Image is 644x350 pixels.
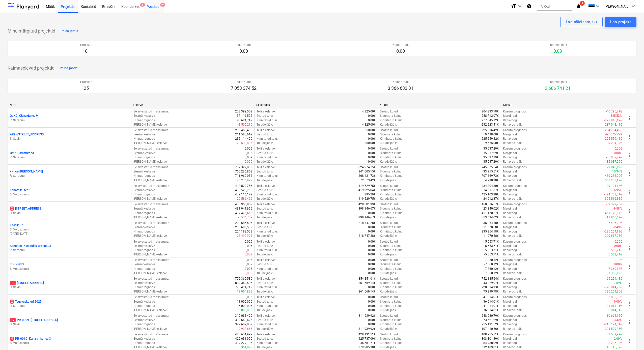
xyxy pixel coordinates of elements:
p: Eesmärkeelarve : [133,132,156,137]
p: Tulude jääk : [257,123,273,127]
p: -277 845,12€ [604,118,622,123]
div: Kaasiku 7S. Voloschuck[DATE]-[DATE] [10,223,129,236]
span: more_vert [626,171,632,177]
div: 4PR-0010 -Kanarbriku tee 3S. Voloschuck [10,337,129,345]
span: 2 [10,300,14,304]
p: Sidumata kulud : [380,151,402,155]
p: 9 555,00€ [485,141,499,145]
p: -29 586,42€ [236,197,252,201]
p: 0,00€ [368,132,376,137]
p: -9 204,99€ [608,141,622,145]
p: 419 529,75€ [358,197,376,201]
p: 419 925,04€ [358,188,376,192]
p: Seotud tulu : [257,132,273,137]
p: Tellija eelarve : [257,109,275,114]
div: Peida jaotis [61,28,78,34]
div: AR9 -[STREET_ADDRESS]S. Savin [10,132,129,141]
p: 0,00€ [368,118,376,123]
p: 707 669,73€ [482,174,499,178]
button: Loo näidisprojekt [560,17,603,27]
p: 0,00€ [614,147,622,151]
p: Eelarvestatud maksumus : [133,184,169,188]
p: -439 238,00€ [604,174,622,178]
div: 2Tegevuskulud 2025R. Sarapuu [10,300,129,308]
p: Sidumata kulud : [380,188,402,192]
p: 9 498,00€ [485,132,499,137]
p: Rahavoo jääk : [503,215,522,220]
p: Sidumata kulud : [380,114,402,118]
p: -23 340,02€ [483,207,499,211]
p: 0,00€ [368,160,376,164]
p: Sidumata kulud : [380,132,402,137]
p: Hinnaprognoos : [133,137,156,141]
p: -39 329,98€ [606,202,622,207]
p: 4 825,00€ [362,109,376,114]
p: 24 012,87€ [483,197,499,201]
i: notifications [576,3,581,9]
p: R. Sarapuu [10,155,129,160]
p: Tulude jääk : [257,197,273,201]
span: more_vert [626,115,632,121]
p: 225 616,42€ [482,128,499,132]
p: Kasumiprognoos : [503,109,527,114]
i: format_size [511,3,517,9]
p: R. Sarapuu [10,118,129,123]
p: Seotud kulud : [380,184,399,188]
p: Rahavoo jääk : [503,197,522,201]
p: Eelarvestatud maksumus : [133,221,169,225]
p: 745 875,54€ [482,165,499,169]
p: [PERSON_NAME]-eelarve : [133,215,167,220]
p: Marginaal : [503,114,518,118]
p: S. Savin [10,322,129,327]
p: -33 915,51€ [483,169,499,174]
span: more_vert [626,264,632,270]
p: 434 304,30€ [482,184,499,188]
span: 13 [10,281,16,285]
i: keyboard_arrow_down [595,3,601,9]
p: 437 476,65€ [235,211,252,215]
div: Grnt -GarantiitöödR. Sarapuu [10,151,129,160]
p: Seotud tulu : [257,114,273,118]
p: Rahavoog : [503,174,518,178]
p: Eesmärkeelarve : [133,188,156,192]
p: -8 505,21€ [238,123,252,127]
p: S. Savin [10,211,129,215]
p: Eesmärkeelarve : [133,169,156,174]
p: 418 829,75€ [235,184,252,188]
p: 411 840,69€ [605,215,622,220]
p: Kulude jääk : [380,215,397,220]
p: Tellija eelarve : [257,147,275,151]
p: Seotud kulud : [380,128,399,132]
p: 3 686 741,21 [545,85,571,91]
p: 395 516,88€ [605,197,622,201]
p: 431 941,95€ [235,207,252,211]
p: -23 533,80€ [236,141,252,145]
p: [PERSON_NAME]-eelarve : [133,197,167,201]
p: Käimasolevad projektid [8,65,54,71]
p: [PERSON_NAME]-eelarve : [133,123,167,127]
span: search [539,4,543,8]
p: kynka - [PERSON_NAME] [10,169,43,174]
p: -424 708,01€ [604,192,622,197]
p: -35 037,29€ [606,155,622,160]
p: Eesmärkeelarve : [133,114,156,118]
p: 43 276,82€ [237,178,252,183]
p: Seotud kulud : [380,109,399,114]
p: -258 712,07€ [481,114,499,118]
p: -40 796,71€ [606,109,622,114]
p: Hinnaprognoos : [133,192,156,197]
div: Kokku [503,103,622,107]
p: [STREET_ADDRESS] [10,207,42,211]
p: -845,53% [610,114,622,118]
p: Seotud kulud : [380,165,399,169]
p: R. Sarapuu [10,248,129,252]
p: 4 825,00€ [362,123,376,127]
p: 0,00€ [368,151,376,155]
p: R. Sarapuu [10,174,129,178]
div: T36 -TedreS. Voloschuck [10,262,129,271]
span: 9+ [160,3,165,7]
p: 0,00 [393,48,409,54]
p: Kinnitatud kulud : [380,137,403,141]
span: 6 [140,3,145,7]
p: Hinnaprognoos : [133,155,156,160]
